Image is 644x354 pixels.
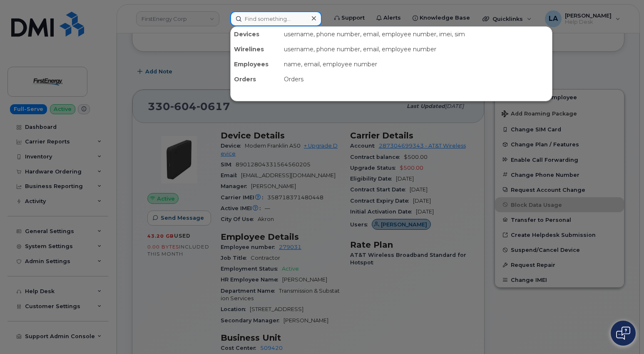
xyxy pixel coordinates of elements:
[281,27,552,42] div: username, phone number, email, employee number, imei, sim
[231,57,281,72] div: Employees
[281,57,552,72] div: name, email, employee number
[231,72,281,87] div: Orders
[231,27,281,42] div: Devices
[616,326,630,340] img: Open chat
[281,42,552,57] div: username, phone number, email, employee number
[230,11,322,26] input: Find something...
[281,72,552,87] div: Orders
[231,42,281,57] div: Wirelines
